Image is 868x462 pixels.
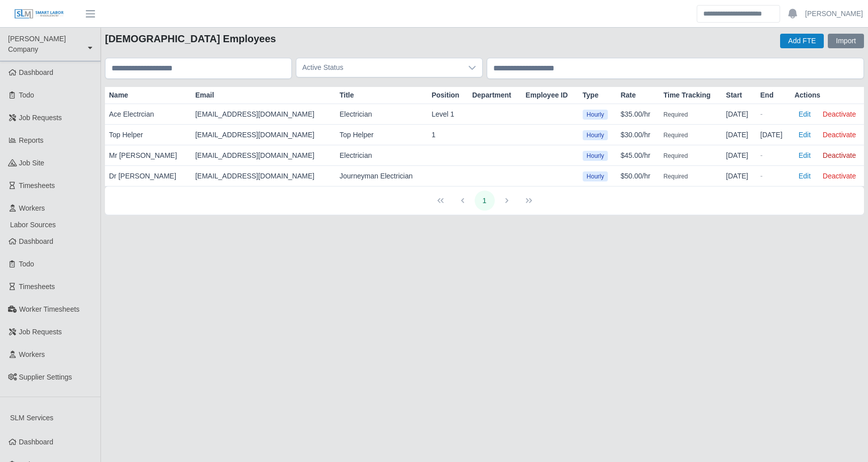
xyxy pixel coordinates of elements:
[105,125,191,145] td: Top Helper
[109,90,128,101] span: Name
[726,110,748,118] span: [DATE]
[19,350,45,358] span: Workers
[19,328,62,336] span: Job Requests
[19,237,54,245] span: Dashboard
[19,305,79,313] span: Worker Timesheets
[525,90,568,101] span: Employee ID
[726,172,748,180] span: [DATE]
[780,34,824,48] button: Add FTE
[191,166,336,187] td: [EMAIL_ADDRESS][DOMAIN_NAME]
[195,90,214,101] span: Email
[819,169,860,183] button: Deactivate
[191,145,336,166] td: [EMAIL_ADDRESS][DOMAIN_NAME]
[19,373,72,381] span: Supplier Settings
[664,173,688,180] span: Required
[795,107,815,121] button: Edit
[620,90,635,101] span: Rate
[19,260,34,268] span: Todo
[664,111,688,118] span: Required
[620,110,650,118] span: $35.00/hr
[828,34,864,48] button: Import
[14,9,64,20] img: SLM Logo
[805,9,863,19] a: [PERSON_NAME]
[819,107,860,121] button: Deactivate
[19,91,34,99] span: Todo
[336,125,427,145] td: Top Helper
[620,131,650,139] span: $30.00/hr
[19,204,45,212] span: Workers
[664,152,688,159] span: Required
[726,131,748,139] span: [DATE]
[19,68,54,76] span: Dashboard
[761,90,774,101] span: End
[19,114,62,122] span: Job Requests
[726,151,748,159] span: [DATE]
[105,104,191,125] td: Ace Electrcian
[664,132,688,139] span: Required
[19,159,45,167] span: job site
[583,151,608,161] span: Hourly
[583,171,608,181] span: Hourly
[795,148,815,162] button: Edit
[472,90,511,101] span: Department
[795,90,820,101] span: Actions
[761,131,783,139] span: [DATE]
[336,104,427,125] td: Electrician
[697,5,780,23] input: Search
[19,438,54,446] span: Dashboard
[427,104,468,125] td: Level 1
[761,110,763,118] span: -
[819,128,860,142] button: Deactivate
[664,90,711,101] span: Time Tracking
[19,136,44,144] span: Reports
[336,145,427,166] td: Electrician
[583,110,608,120] span: Hourly
[10,414,53,422] span: SLM Services
[795,169,815,183] button: Edit
[761,151,763,159] span: -
[296,58,462,77] span: Active Status
[475,191,495,211] button: Page 1
[761,172,763,180] span: -
[431,90,459,101] span: Position
[583,130,608,140] span: Hourly
[19,181,55,190] span: Timesheets
[819,148,860,162] button: Deactivate
[191,125,336,145] td: [EMAIL_ADDRESS][DOMAIN_NAME]
[105,166,191,187] td: Dr [PERSON_NAME]
[191,104,336,125] td: [EMAIL_ADDRESS][DOMAIN_NAME]
[726,90,742,101] span: Start
[105,32,276,46] h2: [DEMOGRAPHIC_DATA] Employees
[620,172,650,180] span: $50.00/hr
[427,125,468,145] td: 1
[19,283,55,291] span: Timesheets
[340,90,354,101] span: Title
[620,151,650,159] span: $45.00/hr
[795,128,815,142] button: Edit
[105,145,191,166] td: Mr [PERSON_NAME]
[10,221,56,229] span: Labor Sources
[336,166,427,187] td: Journeyman Electrician
[583,90,599,101] span: Type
